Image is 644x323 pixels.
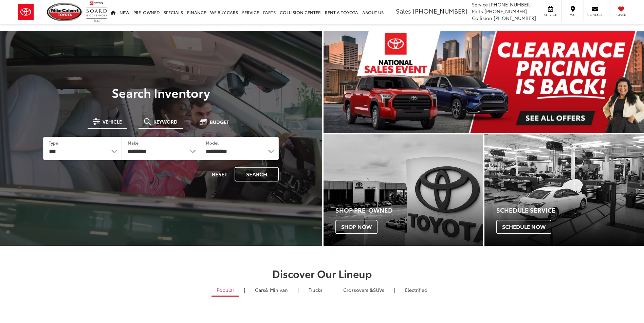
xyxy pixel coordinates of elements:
[324,134,483,246] a: Shop Pre-Owned Shop Now
[400,284,433,296] a: Electrified
[47,3,83,21] img: Mike Calvert Toyota
[338,284,389,296] a: SUVs
[484,8,527,15] span: [PHONE_NUMBER]
[614,13,629,17] span: Saved
[303,284,328,296] a: Trucks
[543,13,558,17] span: Service
[496,220,551,234] span: Schedule Now
[496,207,644,214] h4: Schedule Service
[484,134,644,246] div: Toyota
[343,286,373,293] span: Crossovers &
[335,220,378,234] span: Shop Now
[335,207,483,214] h4: Shop Pre-Owned
[49,140,58,146] label: Type
[250,284,293,296] a: Cars
[565,13,580,17] span: Map
[206,167,233,181] button: Reset
[472,8,483,15] span: Parts
[153,119,178,124] span: Keyword
[587,13,603,17] span: Contact
[242,286,247,293] li: |
[489,1,532,8] span: [PHONE_NUMBER]
[83,268,562,279] h2: Discover Our Lineup
[396,6,411,15] span: Sales
[206,140,219,146] label: Model
[265,286,288,293] span: & Minivan
[413,6,467,15] span: [PHONE_NUMBER]
[484,134,644,246] a: Schedule Service Schedule Now
[29,86,294,99] h3: Search Inventory
[472,15,492,21] span: Collision
[392,286,397,293] li: |
[235,167,279,181] button: Search
[103,119,122,124] span: Vehicle
[472,1,488,8] span: Service
[296,286,300,293] li: |
[210,120,229,124] span: Budget
[128,140,139,146] label: Make
[211,284,239,297] a: Popular
[331,286,335,293] li: |
[494,15,536,21] span: [PHONE_NUMBER]
[324,134,483,246] div: Toyota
